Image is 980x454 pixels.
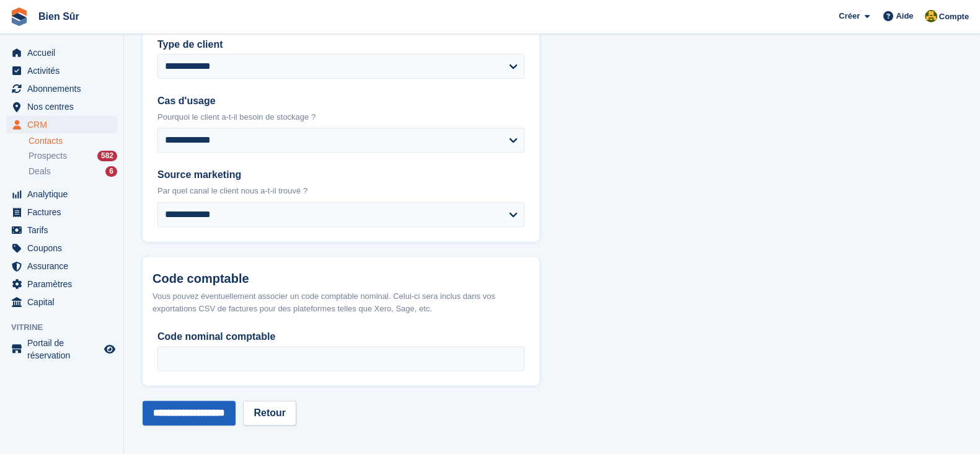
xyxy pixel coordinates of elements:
[29,135,117,147] a: Contacts
[939,11,969,23] span: Compte
[6,239,117,257] a: menu
[27,203,102,221] span: Factures
[105,166,117,177] div: 6
[33,6,84,27] a: Bien Sûr
[27,62,102,79] span: Activités
[157,167,524,182] label: Source marketing
[27,257,102,275] span: Assurance
[157,37,524,52] label: Type de client
[157,329,524,344] label: Code nominal comptable
[97,151,117,161] div: 582
[27,275,102,293] span: Paramètres
[27,337,102,362] span: Portail de réservation
[102,342,117,357] a: Boutique d'aperçu
[152,290,529,314] div: Vous pouvez éventuellement associer un code comptable nominal. Celui-ci sera inclus dans vos expo...
[29,150,67,162] span: Prospects
[6,203,117,221] a: menu
[27,239,102,257] span: Coupons
[27,293,102,311] span: Capital
[10,7,29,26] img: stora-icon-8386f47178a22dfd0bd8f6a31ec36ba5ce8667c1dd55bd0f319d3a0aa187defe.svg
[839,10,860,22] span: Créer
[157,111,524,123] p: Pourquoi le client a-t-il besoin de stockage ?
[29,166,51,177] span: Deals
[243,401,296,425] a: Retour
[6,293,117,311] a: menu
[6,337,117,362] a: menu
[6,62,117,79] a: menu
[6,44,117,61] a: menu
[11,321,123,334] span: Vitrine
[27,44,102,61] span: Accueil
[27,116,102,133] span: CRM
[6,221,117,239] a: menu
[6,116,117,133] a: menu
[27,221,102,239] span: Tarifs
[27,80,102,97] span: Abonnements
[925,10,937,22] img: Fatima Kelaaoui
[6,257,117,275] a: menu
[27,98,102,115] span: Nos centres
[29,165,117,178] a: Deals 6
[157,94,524,109] label: Cas d'usage
[157,185,524,197] p: Par quel canal le client nous a-t-il trouvé ?
[6,275,117,293] a: menu
[6,185,117,203] a: menu
[27,185,102,203] span: Analytique
[896,10,913,22] span: Aide
[29,149,117,162] a: Prospects 582
[6,80,117,97] a: menu
[152,272,529,286] h2: Code comptable
[6,98,117,115] a: menu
